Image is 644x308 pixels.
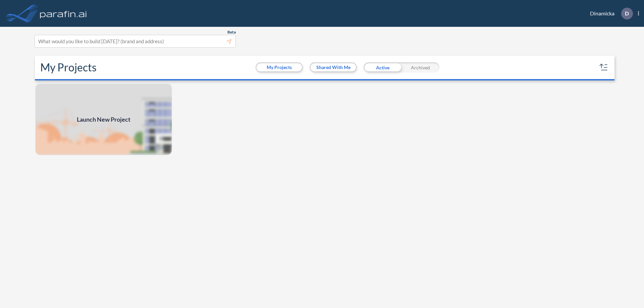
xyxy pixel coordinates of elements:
[39,7,88,20] img: logo
[598,62,609,73] button: sort
[257,63,302,71] button: My Projects
[625,10,629,16] p: D
[227,29,236,35] span: Beta
[40,61,97,74] h2: My Projects
[580,8,639,19] div: Dinamicka
[35,83,172,156] img: add
[311,63,356,71] button: Shared With Me
[364,62,401,72] div: Active
[77,115,130,124] span: Launch New Project
[401,62,439,72] div: Archived
[35,83,172,156] a: Launch New Project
